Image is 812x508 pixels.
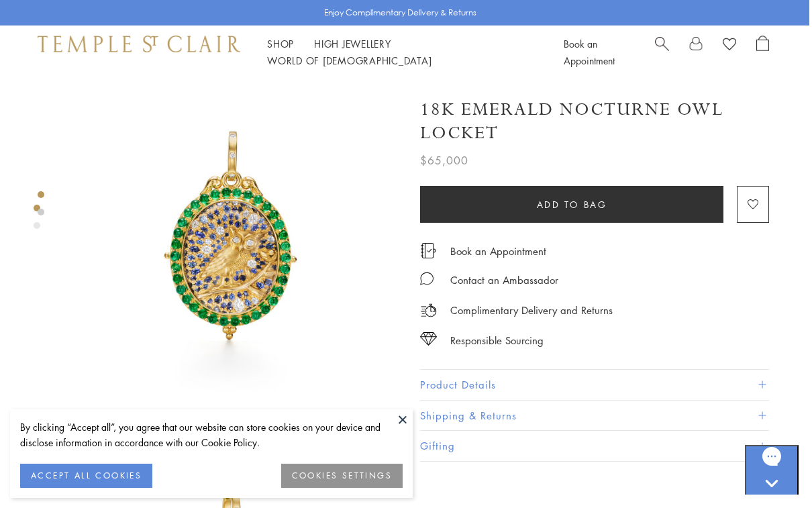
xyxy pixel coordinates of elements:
[450,302,613,319] p: Complimentary Delivery and Returns
[324,6,476,19] p: Enjoy Complimentary Delivery & Returns
[745,445,799,495] iframe: Gorgias live chat messenger
[756,36,769,69] a: Open Shopping Bag
[420,302,437,319] img: icon_delivery.svg
[723,36,736,56] a: View Wishlist
[420,152,468,169] span: $65,000
[450,244,546,258] a: Book an Appointment
[564,37,615,67] a: Book an Appointment
[267,54,432,67] a: World of [DEMOGRAPHIC_DATA]World of [DEMOGRAPHIC_DATA]
[38,36,240,52] img: Temple St. Clair
[314,37,391,50] a: High JewelleryHigh Jewellery
[267,36,534,69] nav: Main navigation
[420,401,769,431] button: Shipping & Returns
[20,419,403,450] div: By clicking “Accept all”, you agree that our website can store cookies on your device and disclos...
[420,186,723,223] button: Add to bag
[420,272,434,285] img: MessageIcon-01_2.svg
[34,201,40,240] div: Product gallery navigation
[420,98,769,145] h1: 18K Emerald Nocturne Owl Locket
[450,332,544,349] div: Responsible Sourcing
[450,272,558,289] div: Contact an Ambassador
[420,332,437,346] img: icon_sourcing.svg
[420,370,769,400] button: Product Details
[267,37,294,50] a: ShopShop
[420,431,769,461] button: Gifting
[655,36,669,69] a: Search
[537,197,607,212] span: Add to bag
[20,464,152,488] button: ACCEPT ALL COOKIES
[420,243,436,258] img: icon_appointment.svg
[64,79,400,415] img: 18K Emerald Nocturne Owl Locket
[281,464,403,488] button: COOKIES SETTINGS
